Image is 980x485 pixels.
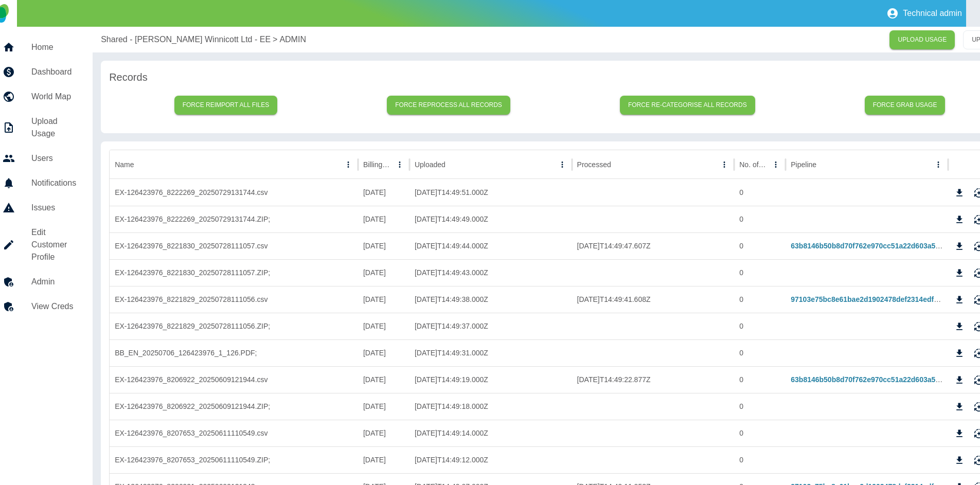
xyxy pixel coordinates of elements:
[734,232,786,259] div: 0
[791,160,816,169] div: Pipeline
[279,33,306,46] a: ADMIN
[110,232,358,259] div: EX-126423976_8221830_20250728111057.csv
[358,420,409,446] div: 01/06/2025
[110,393,358,420] div: EX-126423976_8206922_20250609121944.ZIP;
[903,9,962,18] p: Technical admin
[358,446,409,473] div: 01/06/2025
[110,286,358,313] div: EX-126423976_8221829_20250728111056.csv
[620,96,755,115] button: Force re-categorise all records
[110,420,358,446] div: EX-126423976_8207653_20250611110549.csv
[358,206,409,232] div: 01/07/2025
[734,259,786,286] div: 0
[115,160,134,169] div: Name
[110,206,358,232] div: EX-126423976_8222269_20250729131744.ZIP;
[31,226,76,263] h5: Edit Customer Profile
[734,420,786,446] div: 0
[889,30,955,49] a: UPLOAD USAGE
[572,232,735,259] div: 2025-08-06T14:49:47.607Z
[952,346,967,361] button: Download
[174,96,278,115] button: Force reimport all files
[409,393,572,420] div: 2025-08-06T14:49:18.000Z
[110,446,358,473] div: EX-126423976_8207653_20250611110549.ZIP;
[358,366,409,393] div: 01/06/2025
[734,286,786,313] div: 0
[739,160,768,169] div: No. of rows
[409,206,572,232] div: 2025-08-06T14:49:49.000Z
[409,259,572,286] div: 2025-08-06T14:49:43.000Z
[415,160,446,169] div: Uploaded
[409,286,572,313] div: 2025-08-06T14:49:38.000Z
[409,179,572,206] div: 2025-08-06T14:49:51.000Z
[31,276,76,288] h5: Admin
[31,202,76,214] h5: Issues
[409,232,572,259] div: 2025-08-06T14:49:44.000Z
[409,366,572,393] div: 2025-08-06T14:49:19.000Z
[273,33,277,46] p: >
[363,160,391,169] div: Billing Date
[734,313,786,339] div: 0
[952,185,967,201] button: Download
[358,179,409,206] div: 01/07/2025
[572,366,735,393] div: 2025-08-06T14:49:22.877Z
[734,393,786,420] div: 0
[110,179,358,206] div: EX-126423976_8222269_20250729131744.csv
[110,339,358,366] div: BB_EN_20250706_126423976_1_126.PDF;
[31,66,76,78] h5: Dashboard
[409,313,572,339] div: 2025-08-06T14:49:37.000Z
[358,286,409,313] div: 01/07/2025
[358,232,409,259] div: 01/07/2025
[31,152,76,165] h5: Users
[393,157,407,172] button: Billing Date column menu
[931,157,946,172] button: Pipeline column menu
[110,259,358,286] div: EX-126423976_8221830_20250728111057.ZIP;
[101,33,271,46] a: Shared - [PERSON_NAME] Winnicott Ltd - EE
[734,366,786,393] div: 0
[791,375,950,384] a: 63b8146b50b8d70f762e970cc51a22d603a5f027
[110,366,358,393] div: EX-126423976_8206922_20250609121944.csv
[717,157,732,172] button: Processed column menu
[952,265,967,281] button: Download
[358,259,409,286] div: 01/07/2025
[952,426,967,441] button: Download
[734,339,786,366] div: 0
[358,393,409,420] div: 01/06/2025
[387,96,510,115] button: Force reprocess all records
[577,160,611,169] div: Processed
[952,372,967,388] button: Download
[572,286,735,313] div: 2025-08-06T14:49:41.608Z
[952,399,967,415] button: Download
[31,300,76,313] h5: View Creds
[791,295,951,303] a: 97103e75bc8e61bae2d1902478def2314edfd6cb
[555,157,569,172] button: Uploaded column menu
[341,157,355,172] button: Name column menu
[865,96,946,115] button: Force grab usage
[358,339,409,366] div: 01/07/2025
[358,313,409,339] div: 01/07/2025
[409,339,572,366] div: 2025-08-06T14:49:31.000Z
[952,239,967,254] button: Download
[734,446,786,473] div: 0
[110,313,358,339] div: EX-126423976_8221829_20250728111056.ZIP;
[952,319,967,334] button: Download
[734,179,786,206] div: 0
[409,420,572,446] div: 2025-08-06T14:49:14.000Z
[769,157,783,172] button: No. of rows column menu
[791,242,950,250] a: 63b8146b50b8d70f762e970cc51a22d603a5f027
[31,91,76,103] h5: World Map
[31,177,76,189] h5: Notifications
[952,212,967,227] button: Download
[882,3,966,24] button: Technical admin
[31,115,76,140] h5: Upload Usage
[952,453,967,468] button: Download
[734,206,786,232] div: 0
[31,41,76,53] h5: Home
[952,292,967,308] button: Download
[409,446,572,473] div: 2025-08-06T14:49:12.000Z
